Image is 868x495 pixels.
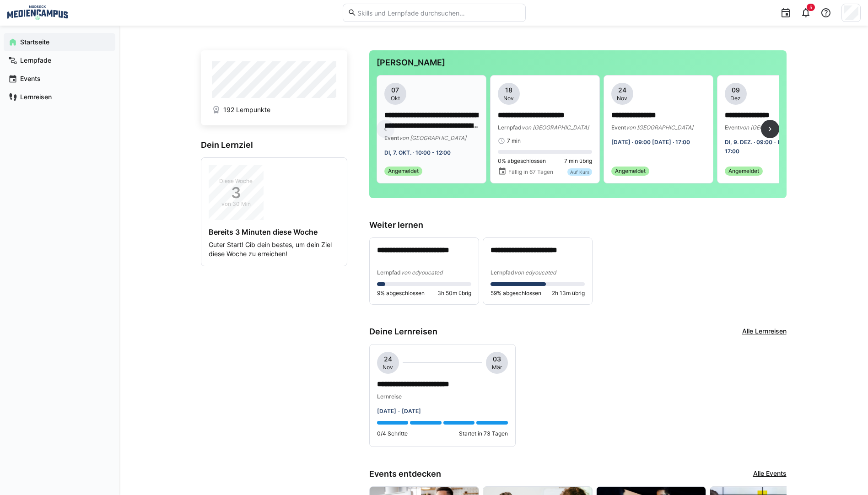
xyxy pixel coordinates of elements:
[209,227,340,237] h4: Bereits 3 Minuten diese Woche
[522,124,589,131] span: von [GEOGRAPHIC_DATA]
[209,240,340,258] p: Guter Start! Gib dein bestes, um dein Ziel diese Woche zu erreichen!
[611,124,626,131] span: Event
[384,149,451,156] span: Di, 7. Okt. · 10:00 - 12:00
[498,124,522,131] span: Lernpfad
[742,327,787,337] a: Alle Lernreisen
[377,408,421,414] span: [DATE] - [DATE]
[753,469,787,479] a: Alle Events
[401,269,442,276] span: von edyoucated
[369,220,787,230] h3: Weiter lernen
[739,124,807,131] span: von [GEOGRAPHIC_DATA]
[725,139,812,155] span: Di, 9. Dez. · 09:00 - Mi, 10. Dez. · 17:00
[505,86,512,95] span: 18
[369,327,437,337] h3: Deine Lernreisen
[369,469,441,479] h3: Events entdecken
[356,9,520,17] input: Skills und Lernpfade durchsuchen…
[507,137,521,145] span: 7 min
[730,95,741,102] span: Dez
[391,86,399,95] span: 07
[377,269,401,276] span: Lernpfad
[493,355,501,364] span: 03
[377,393,402,400] span: Lernreise
[383,364,393,371] span: Nov
[514,269,556,276] span: von edyoucated
[626,124,693,131] span: von [GEOGRAPHIC_DATA]
[564,157,592,165] span: 7 min übrig
[567,168,592,176] div: Auf Kurs
[377,58,779,68] h3: [PERSON_NAME]
[725,124,739,131] span: Event
[508,168,553,176] span: Fällig in 67 Tagen
[437,290,471,297] span: 3h 50m übrig
[618,86,626,95] span: 24
[391,95,400,102] span: Okt
[384,135,399,141] span: Event
[617,95,627,102] span: Nov
[388,167,419,175] span: Angemeldet
[503,95,514,102] span: Nov
[223,105,270,114] span: 192 Lernpunkte
[377,430,408,437] p: 0/4 Schritte
[498,157,546,165] span: 0% abgeschlossen
[611,139,690,145] span: [DATE] · 09:00 [DATE] · 17:00
[732,86,740,95] span: 09
[459,430,508,437] p: Startet in 73 Tagen
[491,290,541,297] span: 59% abgeschlossen
[384,355,392,364] span: 24
[615,167,646,175] span: Angemeldet
[492,364,502,371] span: Mär
[552,290,585,297] span: 2h 13m übrig
[809,5,812,10] span: 5
[728,167,759,175] span: Angemeldet
[377,290,425,297] span: 9% abgeschlossen
[399,135,466,141] span: von [GEOGRAPHIC_DATA]
[201,140,347,150] h3: Dein Lernziel
[491,269,514,276] span: Lernpfad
